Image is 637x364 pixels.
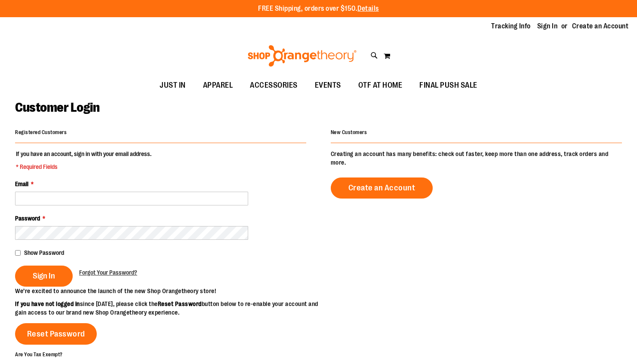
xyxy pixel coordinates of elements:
span: OTF AT HOME [358,76,403,95]
strong: New Customers [331,129,367,135]
legend: If you have an account, sign in with your email address. [15,150,152,171]
a: EVENTS [306,76,350,95]
span: Password [15,215,40,222]
span: Customer Login [15,100,99,115]
button: Sign In [15,266,73,287]
strong: Reset Password [158,300,202,307]
p: Creating an account has many benefits: check out faster, keep more than one address, track orders... [331,150,622,167]
span: Forgot Your Password? [79,269,137,276]
p: since [DATE], please click the button below to re-enable your account and gain access to our bran... [15,300,319,317]
a: OTF AT HOME [350,76,411,95]
strong: If you have not logged in [15,300,80,307]
a: Details [357,5,379,12]
span: Create an Account [348,183,415,193]
span: ACCESSORIES [250,76,298,95]
p: We’re excited to announce the launch of the new Shop Orangetheory store! [15,287,319,295]
a: Reset Password [15,323,97,345]
span: Show Password [24,249,64,256]
p: FREE Shipping, orders over $150. [258,4,379,14]
a: Create an Account [572,21,629,31]
img: Shop Orangetheory [246,45,358,67]
a: Tracking Info [491,21,531,31]
a: FINAL PUSH SALE [411,76,486,95]
a: Forgot Your Password? [79,268,137,277]
span: Email [15,180,28,187]
span: APPAREL [203,76,233,95]
span: * Required Fields [16,162,151,171]
span: FINAL PUSH SALE [419,76,477,95]
a: Sign In [537,21,558,31]
a: JUST IN [151,76,194,95]
a: Create an Account [331,177,433,199]
span: EVENTS [315,76,341,95]
strong: Are You Tax Exempt? [15,351,63,357]
span: Sign In [33,271,55,281]
a: ACCESSORIES [241,76,306,95]
span: Reset Password [27,329,85,339]
a: APPAREL [194,76,242,95]
strong: Registered Customers [15,129,67,135]
span: JUST IN [160,76,186,95]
